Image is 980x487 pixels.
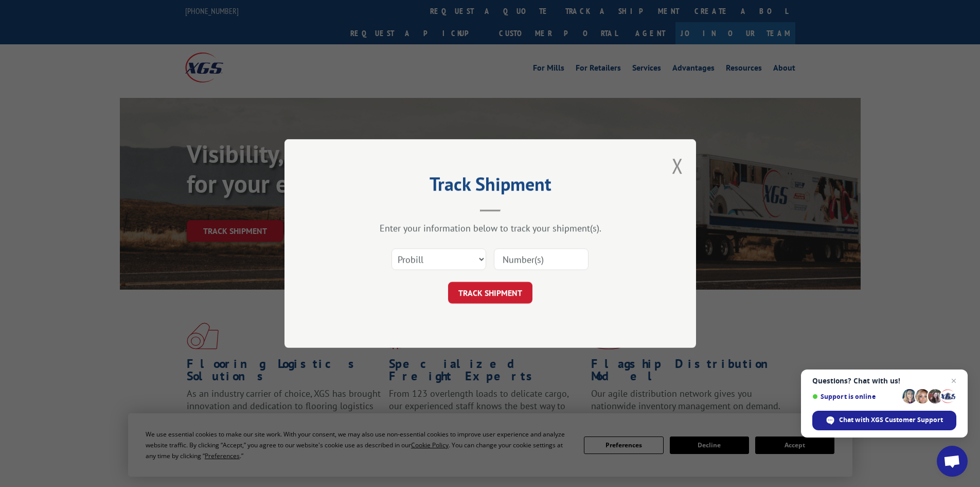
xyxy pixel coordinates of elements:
[812,411,956,430] span: Chat with XGS Customer Support
[812,377,956,385] span: Questions? Chat with us!
[937,446,968,477] a: Open chat
[336,177,645,196] h2: Track Shipment
[812,393,899,400] span: Support is online
[672,152,683,179] button: Close modal
[336,222,645,234] div: Enter your information below to track your shipment(s).
[494,248,589,270] input: Number(s)
[448,282,532,304] button: TRACK SHIPMENT
[839,415,943,425] span: Chat with XGS Customer Support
